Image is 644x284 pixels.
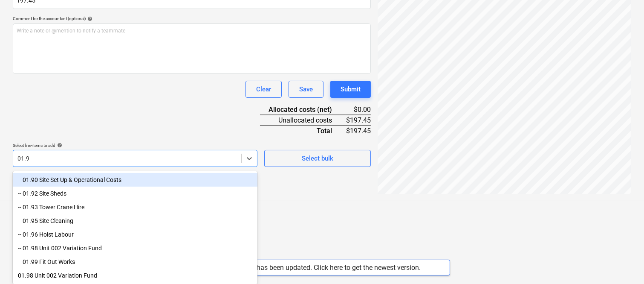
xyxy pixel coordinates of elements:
div: Unallocated costs [260,115,346,126]
div: -- 01.93 Tower Crane Hire [13,200,257,214]
button: Clear [245,81,282,98]
div: -- 01.96 Hoist Labour [13,228,257,241]
div: $0.00 [346,105,371,115]
iframe: Chat Widget [601,243,644,284]
div: Select line-items to add [13,143,257,148]
div: Save [299,84,313,95]
div: $197.45 [346,115,371,126]
div: -- 01.95 Site Cleaning [13,214,257,228]
div: Comment for the accountant (optional) [13,16,371,21]
div: -- 01.90 Site Set Up & Operational Costs [13,173,257,187]
div: Clear [256,84,271,95]
div: 01.98 Unit 002 Variation Fund [13,269,257,282]
div: -- 01.98 Unit 002 Variation Fund [13,241,257,255]
div: -- 01.99 Fit Out Works [13,255,257,269]
span: help [55,143,62,148]
button: Submit [330,81,371,98]
div: Select bulk [302,153,333,164]
div: Planyard app has been updated. Click here to get the newest version. [215,264,421,272]
div: Allocated costs (net) [260,105,346,115]
span: help [86,16,92,21]
button: Save [289,81,323,98]
div: Submit [341,84,361,95]
div: Total [260,126,346,136]
div: -- 01.92 Site Sheds [13,187,257,200]
div: $197.45 [346,126,371,136]
button: Select bulk [264,150,371,167]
